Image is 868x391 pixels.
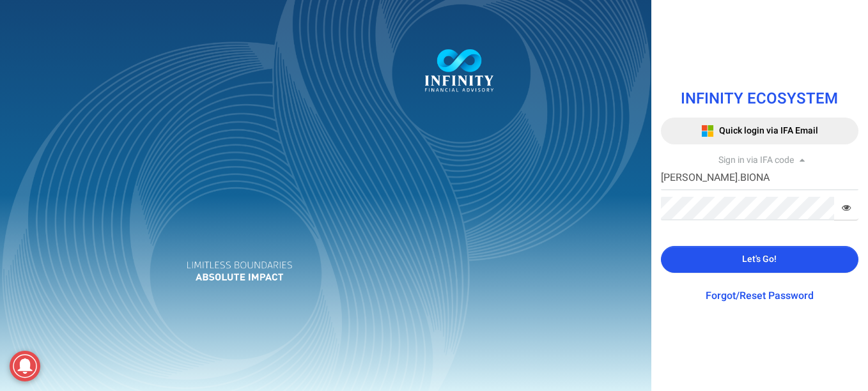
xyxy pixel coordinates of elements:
[719,124,818,137] span: Quick login via IFA Email
[661,246,859,273] button: Let's Go!
[661,91,859,107] h1: INFINITY ECOSYSTEM
[706,288,814,303] a: Forgot/Reset Password
[661,118,859,144] button: Quick login via IFA Email
[718,153,794,167] span: Sign in via IFA code
[661,167,859,190] input: IFA Code
[661,154,859,167] div: Sign in via IFA code
[742,252,777,266] span: Let's Go!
